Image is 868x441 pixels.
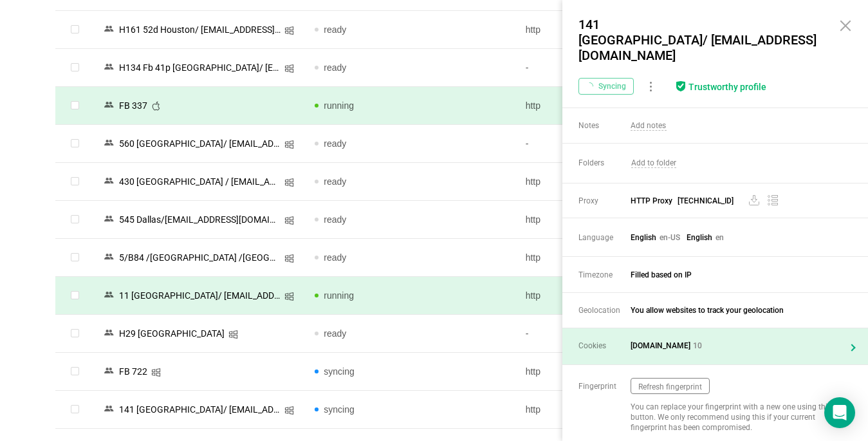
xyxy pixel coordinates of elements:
[324,366,354,377] span: syncing
[115,401,284,418] div: 141 [GEOGRAPHIC_DATA]/ [EMAIL_ADDRESS][DOMAIN_NAME]
[324,214,346,225] span: ready
[578,196,630,205] span: Proxy
[515,277,726,315] td: http
[824,397,855,428] div: Open Intercom Messenger
[631,194,841,207] span: HTTP Proxy
[578,158,630,167] span: Folders
[578,121,630,131] span: Notes
[324,100,354,111] span: running
[324,24,346,35] span: ready
[228,330,238,339] i: icon: windows
[578,233,630,242] span: Language
[151,368,161,377] i: icon: windows
[324,138,346,149] span: ready
[115,363,151,380] div: FB 722
[678,196,734,205] span: [TECHNICAL_ID]
[284,216,294,225] i: icon: windows
[515,49,726,87] td: -
[578,382,630,391] span: Fingerprint
[631,378,710,394] button: Refresh fingerprint
[324,252,346,263] span: ready
[284,178,294,187] i: icon: windows
[151,101,161,111] i: icon: apple
[515,201,726,239] td: http
[284,26,294,35] i: icon: windows
[578,270,630,279] span: Timezone
[284,254,294,263] i: icon: windows
[324,328,346,339] span: ready
[687,233,712,242] span: English
[115,325,228,342] div: H29 [GEOGRAPHIC_DATA]
[631,233,656,242] span: English
[115,21,284,38] div: Н161 52d Houston/ [EMAIL_ADDRESS][DOMAIN_NAME]
[631,270,843,279] span: Filled based on IP
[575,13,826,67] div: 141 [GEOGRAPHIC_DATA]/ [EMAIL_ADDRESS][DOMAIN_NAME]
[115,59,284,76] div: Н134 Fb 41p [GEOGRAPHIC_DATA]/ [EMAIL_ADDRESS][DOMAIN_NAME] [1]
[515,315,726,353] td: -
[115,97,151,114] div: FB 337
[515,125,726,163] td: -
[115,173,284,190] div: 430 [GEOGRAPHIC_DATA] / [EMAIL_ADDRESS][DOMAIN_NAME]
[115,211,284,228] div: 545 Dallas/[EMAIL_ADDRESS][DOMAIN_NAME]
[631,341,690,350] span: [DOMAIN_NAME]
[515,11,726,49] td: http
[115,287,284,304] div: 11 [GEOGRAPHIC_DATA]/ [EMAIL_ADDRESS][DOMAIN_NAME]
[631,402,842,433] div: You can replace your fingerprint with a new one using this button. We only recommend using this i...
[284,292,294,301] i: icon: windows
[324,404,354,415] span: syncing
[115,249,284,266] div: 5/В84 /[GEOGRAPHIC_DATA] /[GEOGRAPHIC_DATA]/ [EMAIL_ADDRESS][DOMAIN_NAME]
[284,64,294,73] i: icon: windows
[693,341,702,350] span: 10
[578,341,630,350] span: Cookies
[115,135,284,152] div: 560 [GEOGRAPHIC_DATA]/ [EMAIL_ADDRESS][DOMAIN_NAME]
[324,176,346,187] span: ready
[515,391,726,429] td: http
[515,353,726,391] td: http
[284,406,294,415] i: icon: windows
[716,233,724,242] span: en
[631,121,667,131] span: Add notes
[515,87,726,125] td: http
[631,306,843,315] span: You allow websites to track your geolocation
[578,306,630,315] span: Geolocation
[688,82,766,93] div: Trustworthy profile
[515,163,726,201] td: http
[324,290,354,301] span: running
[284,140,294,149] i: icon: windows
[660,233,680,242] span: en-US
[515,239,726,277] td: http
[324,62,346,73] span: ready
[631,158,676,168] span: Add to folder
